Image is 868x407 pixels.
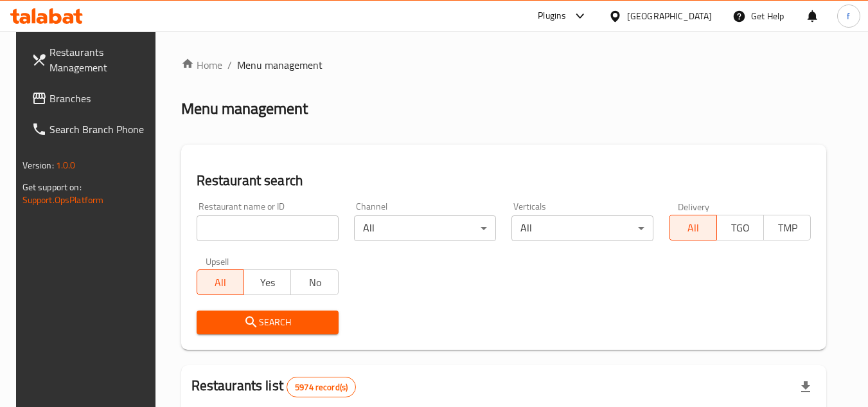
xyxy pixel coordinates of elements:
span: All [202,273,239,292]
span: Search [207,314,328,330]
h2: Menu management [181,98,308,119]
span: Search Branch Phone [49,122,151,137]
label: Upsell [206,257,229,266]
nav: breadcrumb [181,57,827,73]
button: TGO [716,215,764,240]
span: Branches [49,91,151,106]
div: Total records count [287,377,356,397]
button: Search [197,311,339,334]
a: Restaurants Management [21,37,161,83]
span: TMP [769,219,806,237]
button: All [669,215,716,240]
span: All [675,219,711,237]
input: Search for restaurant name or ID.. [197,215,339,241]
span: TGO [722,219,759,237]
button: Yes [244,269,291,295]
a: Support.OpsPlatform [22,192,104,208]
li: / [227,57,232,73]
div: All [511,215,653,241]
span: Get support on: [22,179,82,195]
span: 5974 record(s) [287,381,355,393]
div: Plugins [538,8,566,24]
a: Home [181,57,222,73]
span: 1.0.0 [56,157,76,174]
span: No [296,273,333,292]
div: Export file [790,372,821,402]
span: Version: [22,157,54,174]
h2: Restaurants list [191,376,357,397]
a: Search Branch Phone [21,114,161,145]
span: Menu management [237,57,323,73]
span: Yes [249,273,286,292]
div: [GEOGRAPHIC_DATA] [627,9,712,23]
h2: Restaurant search [197,171,811,190]
button: All [197,269,244,295]
label: Delivery [678,202,710,211]
div: All [354,215,496,241]
span: f [847,9,850,23]
button: No [290,269,338,295]
span: Restaurants Management [49,44,151,75]
button: TMP [763,215,811,240]
a: Branches [21,83,161,114]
